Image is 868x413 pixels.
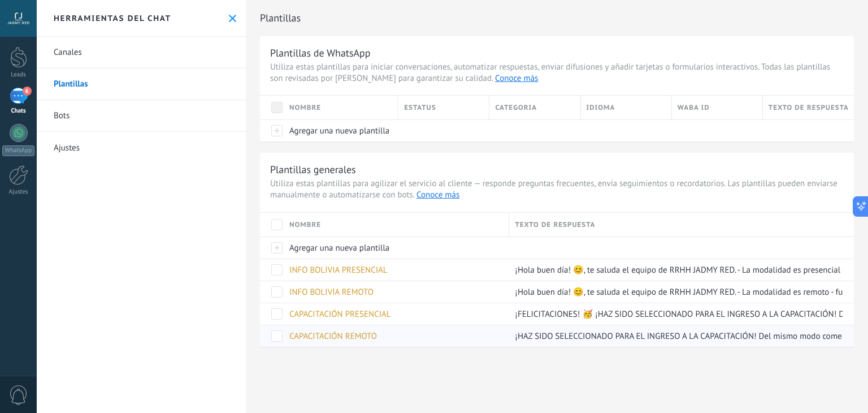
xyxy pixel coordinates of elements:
[37,68,246,100] a: Plantillas
[509,259,843,281] div: ¡Hola buen día! 😊, te saluda el equipo de RRHH JADMY RED. - La modalidad es presencial - full tim...
[54,13,171,23] h2: Herramientas del chat
[2,188,35,196] div: Ajustes
[763,96,854,119] div: Texto de respuesta
[270,163,844,176] h3: Plantillas generales
[509,325,843,347] div: ¡HAZ SIDO SELECCIONADO PARA EL INGRESO A LA CAPACITACIÓN! Del mismo modo comentarte que la capaci...
[509,303,843,325] div: ¡FELICITACIONES! 🥳 ¡HAZ SIDO SELECCIONADO PARA EL INGRESO A LA CAPACITACIÓN! Del mismo modo comen...
[37,37,246,68] a: Canales
[37,132,246,164] a: Ajustes
[289,243,389,253] span: Agregar una nueva plantilla
[284,96,398,119] div: Nombre
[416,190,459,200] a: Conoce más
[2,145,34,156] div: WhatsApp
[289,331,377,342] span: CAPACITACIÓN REMOTO
[495,73,538,84] a: Conoce más
[37,100,246,132] a: Bots
[2,107,35,115] div: Chats
[509,281,843,303] div: ¡Hola buen día! 😊, te saluda el equipo de RRHH JADMY RED. - La modalidad es remoto - full time (B...
[289,265,388,276] span: INFO BOLIVIA PRESENCIAL
[270,62,844,84] span: Utiliza estas plantillas para iniciar conversaciones, automatizar respuestas, enviar difusiones y...
[260,7,854,29] h2: Plantillas
[289,126,389,136] span: Agregar una nueva plantilla
[509,213,854,236] div: Texto de respuesta
[289,287,374,298] span: INFO BOLIVIA REMOTO
[284,213,509,236] div: Nombre
[23,87,32,96] span: 6
[270,178,844,201] span: Utiliza estas plantillas para agilizar el servicio al cliente — responde preguntas frecuentes, en...
[289,309,391,320] span: CAPACITACIÓN PRESENCIAL
[672,96,762,119] div: WABA ID
[2,71,35,79] div: Leads
[270,46,844,59] h3: Plantillas de WhatsApp
[398,96,489,119] div: Estatus
[489,96,580,119] div: Categoria
[581,96,671,119] div: Idioma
